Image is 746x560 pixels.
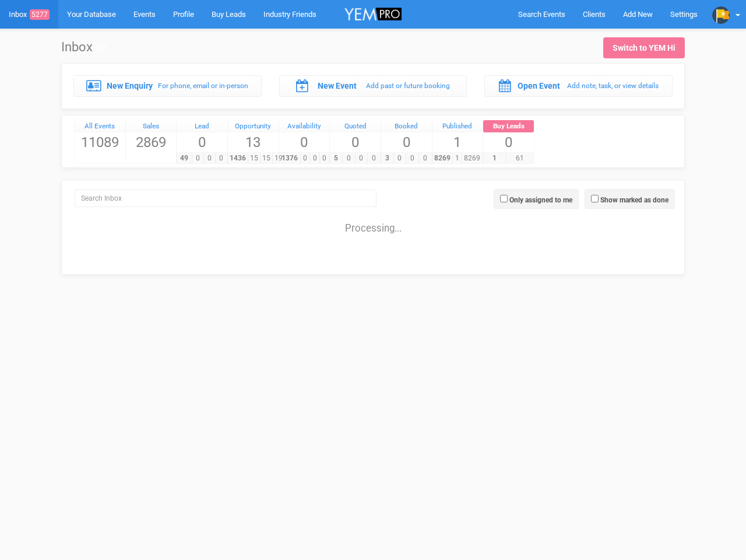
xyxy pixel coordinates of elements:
[432,153,453,164] span: 8269
[461,153,483,164] span: 8269
[318,80,357,92] label: New Event
[567,82,659,90] small: Add note, task, or view details
[452,153,462,164] span: 1
[583,10,606,19] span: Clients
[279,132,330,152] span: 0
[279,153,301,164] span: 1376
[260,153,273,164] span: 15
[483,120,534,133] a: Buy Leads
[366,82,450,90] small: Add past or future booking
[75,190,376,207] input: Search Inbox
[272,153,285,164] span: 19
[158,82,248,90] small: For phone, email or in-person
[75,120,125,133] a: All Events
[126,120,177,133] a: Sales
[483,132,534,152] span: 0
[309,153,319,164] span: 0
[506,153,534,164] span: 61
[215,153,227,164] span: 0
[712,6,730,24] img: profile.png
[603,37,685,58] a: Switch to YEM Hi
[279,120,330,133] a: Availability
[300,153,310,164] span: 0
[319,153,329,164] span: 0
[248,153,261,164] span: 15
[30,9,50,20] span: 5277
[126,132,177,152] span: 2869
[330,120,381,133] a: Quoted
[518,80,560,92] label: Open Event
[406,153,419,164] span: 0
[65,210,681,233] div: Processing...
[367,153,381,164] span: 0
[613,42,675,54] div: Switch to YEM Hi
[381,120,432,133] a: Booked
[484,75,673,96] a: Open Event Add note, task, or view details
[177,120,227,133] a: Lead
[393,153,407,164] span: 0
[342,153,356,164] span: 0
[381,153,394,164] span: 3
[509,195,572,205] label: Only assigned to me
[61,40,106,54] h1: Inbox
[192,153,204,164] span: 0
[432,132,483,152] span: 1
[279,75,467,96] a: New Event Add past or future booking
[107,80,153,92] label: New Enquiry
[381,132,432,152] span: 0
[228,132,279,152] span: 13
[73,75,262,96] a: New Enquiry For phone, email or in-person
[483,153,506,164] span: 1
[355,153,368,164] span: 0
[329,153,343,164] span: 5
[176,153,192,164] span: 49
[227,153,248,164] span: 1436
[418,153,432,164] span: 0
[203,153,216,164] span: 0
[518,10,565,19] span: Search Events
[75,132,125,152] span: 11089
[228,120,279,133] a: Opportunity
[600,195,668,205] label: Show marked as done
[330,132,381,152] span: 0
[432,120,483,133] a: Published
[623,10,653,19] span: Add New
[177,132,227,152] span: 0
